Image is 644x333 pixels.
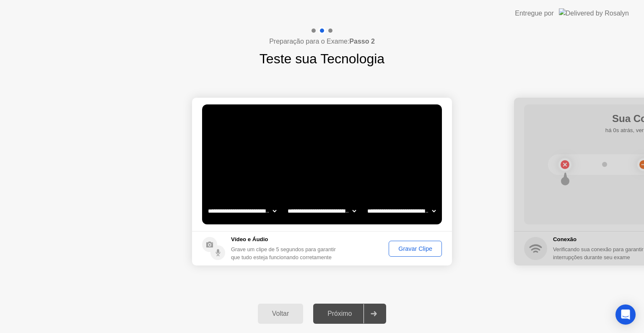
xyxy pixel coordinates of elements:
[615,304,636,325] div: Open Intercom Messenger
[258,304,303,324] button: Voltar
[286,203,358,219] select: Available speakers
[559,8,629,18] img: Delivered by Rosalyn
[392,245,439,252] div: Gravar Clipe
[260,310,301,317] div: Voltar
[366,203,437,219] select: Available microphones
[206,203,278,219] select: Available cameras
[389,241,442,257] button: Gravar Clipe
[316,310,364,317] div: Próximo
[231,235,343,244] h5: Vídeo e Áudio
[349,38,374,45] b: Passo 2
[231,245,343,261] div: Grave um clipe de 5 segundos para garantir que tudo esteja funcionando corretamente
[515,8,554,18] div: Entregue por
[313,304,386,324] button: Próximo
[260,49,384,69] h1: Teste sua Tecnologia
[269,36,375,47] h4: Preparação para o Exame:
